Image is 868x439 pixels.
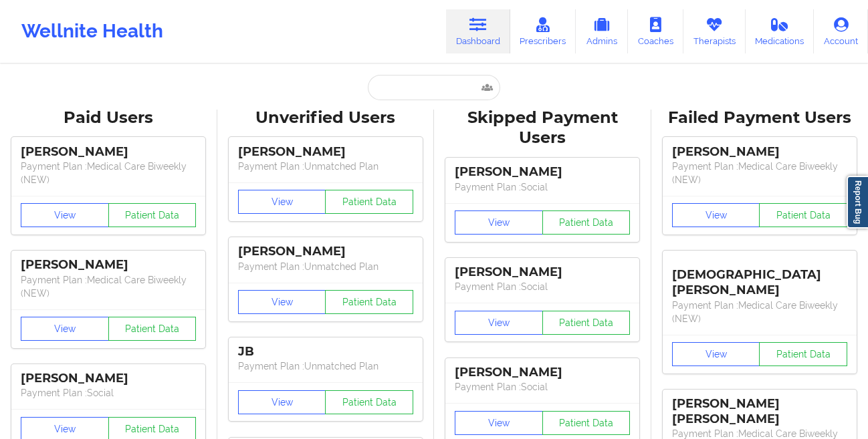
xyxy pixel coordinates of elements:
button: Patient Data [542,411,631,435]
a: Coaches [628,9,683,53]
p: Payment Plan : Medical Care Biweekly (NEW) [672,160,847,186]
button: View [21,317,109,341]
p: Payment Plan : Social [455,180,630,194]
p: Payment Plan : Unmatched Plan [238,160,413,173]
button: View [455,210,543,235]
a: Dashboard [446,9,510,53]
p: Payment Plan : Medical Care Biweekly (NEW) [21,273,196,300]
div: JB [238,344,413,359]
a: Report Bug [847,176,868,229]
button: View [238,390,326,414]
div: [DEMOGRAPHIC_DATA][PERSON_NAME] [672,257,847,298]
div: Skipped Payment Users [443,108,642,149]
button: Patient Data [325,190,413,214]
button: View [238,290,326,314]
div: [PERSON_NAME] [672,144,847,160]
p: Payment Plan : Medical Care Biweekly (NEW) [672,299,847,325]
div: Failed Payment Users [661,108,859,128]
button: Patient Data [325,290,413,314]
button: View [21,203,109,227]
div: [PERSON_NAME] [455,365,630,380]
a: Prescribers [510,9,576,53]
button: View [238,190,326,214]
div: [PERSON_NAME] [21,257,196,273]
button: View [455,311,543,335]
p: Payment Plan : Unmatched Plan [238,359,413,373]
div: [PERSON_NAME] [PERSON_NAME] [672,396,847,427]
div: Paid Users [9,108,208,128]
button: Patient Data [325,390,413,414]
div: [PERSON_NAME] [455,265,630,280]
button: Patient Data [108,203,197,227]
button: Patient Data [542,210,631,235]
div: [PERSON_NAME] [238,244,413,259]
div: [PERSON_NAME] [238,144,413,160]
p: Payment Plan : Social [455,280,630,293]
button: View [672,203,760,227]
a: Account [814,9,868,53]
p: Payment Plan : Social [21,386,196,400]
div: [PERSON_NAME] [455,164,630,180]
p: Payment Plan : Unmatched Plan [238,260,413,273]
button: View [455,411,543,435]
p: Payment Plan : Social [455,380,630,394]
div: [PERSON_NAME] [21,371,196,386]
div: [PERSON_NAME] [21,144,196,160]
a: Therapists [683,9,746,53]
button: View [672,342,760,366]
a: Medications [746,9,815,53]
button: Patient Data [759,342,847,366]
button: Patient Data [108,317,197,341]
a: Admins [576,9,628,53]
p: Payment Plan : Medical Care Biweekly (NEW) [21,160,196,186]
div: Unverified Users [227,108,425,128]
button: Patient Data [759,203,847,227]
button: Patient Data [542,311,631,335]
